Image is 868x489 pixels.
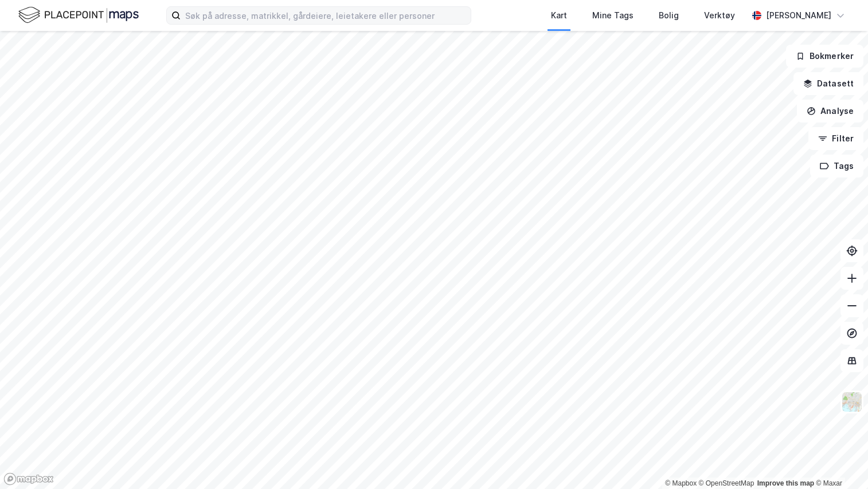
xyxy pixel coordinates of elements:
div: Verktøy [704,9,735,22]
div: Kart [551,9,567,22]
a: Mapbox homepage [3,472,54,486]
div: Kontrollprogram for chat [811,434,868,489]
input: Søk på adresse, matrikkel, gårdeiere, leietakere eller personer [181,7,471,24]
div: Bolig [659,9,679,22]
button: Tags [810,155,863,178]
iframe: Chat Widget [811,434,868,489]
a: Improve this map [757,479,814,487]
img: logo.f888ab2527a4732fd821a326f86c7f29.svg [18,5,139,25]
img: Z [841,391,863,413]
button: Analyse [797,100,863,123]
a: OpenStreetMap [699,479,754,487]
button: Datasett [793,72,863,95]
div: Mine Tags [592,9,634,22]
div: [PERSON_NAME] [766,9,831,22]
button: Bokmerker [786,45,863,68]
a: Mapbox [665,479,697,487]
button: Filter [808,127,863,150]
